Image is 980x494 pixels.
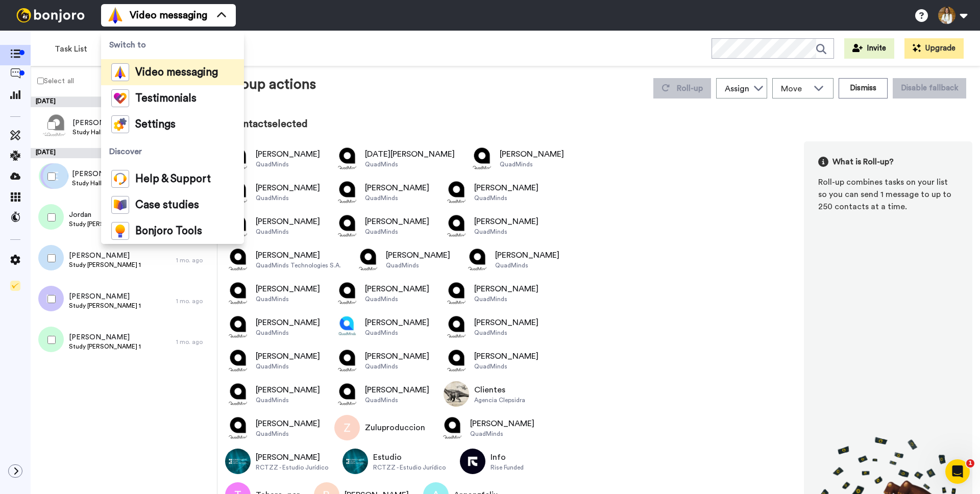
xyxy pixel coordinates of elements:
div: [PERSON_NAME] [256,451,328,463]
a: Help & Support [101,166,244,192]
span: Testimonials [135,93,197,104]
div: [PERSON_NAME] [365,215,429,228]
div: [PERSON_NAME] [386,249,450,261]
img: Image of Angel cuesta [225,246,251,272]
span: Settings [135,119,176,130]
div: QuadMinds [256,160,320,168]
img: Image of Fabiana romero [334,348,360,373]
div: QuadMinds [256,362,320,370]
img: Image of Ignacio merida [444,213,469,238]
div: Info [491,451,524,463]
div: [DATE] [31,97,217,107]
div: [PERSON_NAME] [474,350,538,362]
div: [PERSON_NAME] [256,182,320,194]
span: Video messaging [130,8,207,22]
div: QuadMinds [495,261,559,269]
button: Dismiss [839,78,888,98]
span: Switch to [101,31,244,59]
div: QuadMinds [365,160,455,168]
button: Invite [844,38,894,59]
div: 1 contact selected [225,117,972,131]
div: QuadMinds [474,228,538,236]
div: [PERSON_NAME] [474,182,538,194]
div: [PERSON_NAME] [365,316,429,329]
span: Task List [55,43,123,55]
div: 1 mo. ago [176,256,212,264]
div: [PERSON_NAME] [256,148,320,160]
input: Select all [37,78,44,84]
div: Assign [725,83,749,95]
img: help-and-support-colored.svg [111,170,129,188]
div: [PERSON_NAME] [470,417,534,430]
span: Jordan [69,210,141,220]
span: Study [PERSON_NAME] 1 [69,302,141,310]
img: Image of Ariel carcani [444,314,469,339]
div: QuadMinds [365,329,429,337]
div: [DATE] [31,148,217,158]
div: QuadMinds [256,295,320,303]
div: [PERSON_NAME] [256,384,320,396]
img: Image of Daniela chiggio [225,381,251,407]
div: [PERSON_NAME] [256,350,320,362]
span: [PERSON_NAME] [69,332,141,342]
img: Image of Juan gallo [334,213,360,238]
div: [PERSON_NAME] [365,182,429,194]
img: Image of Fabian escobar [225,415,251,440]
span: Discover [101,137,244,166]
div: QuadMinds [386,261,450,269]
div: [PERSON_NAME] [474,283,538,295]
span: Bonjoro Tools [135,226,202,236]
img: Image of Nicolas serman [469,145,495,171]
span: Video messaging [135,67,218,78]
span: Study [PERSON_NAME] 1 [69,220,141,228]
span: 1 [966,459,974,467]
img: Image of Info [460,449,485,474]
label: Select all [31,75,74,87]
div: RCTZZ - Estudio Jurídico [373,463,446,472]
img: vm-color.svg [107,7,124,23]
div: QuadMinds [365,228,429,236]
div: Clientes [474,384,525,396]
img: bj-logo-header-white.svg [12,8,89,22]
img: Image of Celina gregoric [334,280,360,306]
div: Zuluproduccion [365,422,425,434]
div: QuadMinds [474,295,538,303]
div: [PERSON_NAME] [256,417,320,430]
div: QuadMinds [256,228,320,236]
div: [PERSON_NAME] [474,215,538,228]
div: Rise Funded [491,463,524,472]
span: [PERSON_NAME] [69,251,141,261]
div: Group actions [225,74,316,98]
a: Settings [101,111,244,137]
span: [PERSON_NAME] & 80 others [72,118,171,128]
div: QuadMinds [365,362,429,370]
div: [DATE][PERSON_NAME] [365,148,455,160]
div: QuadMinds [474,194,538,202]
img: Image of Gerardo romero [444,348,469,373]
div: [PERSON_NAME] [256,316,320,329]
div: [PERSON_NAME] [256,283,320,295]
span: Help & Support [135,174,211,184]
div: QuadMinds [474,362,538,370]
span: [PERSON_NAME], [PERSON_NAME] & [PERSON_NAME] [72,169,171,179]
img: Image of Dominguez [225,449,251,474]
div: RCTZZ - Estudio Jurídico [256,463,328,472]
img: Image of Valeria benitez [355,246,381,272]
div: [PERSON_NAME] [500,148,564,160]
img: Image of Jorge [225,314,251,339]
div: QuadMinds [470,430,534,438]
div: [PERSON_NAME] [474,316,538,329]
img: Image of Pablo villasanti [225,348,251,373]
div: QuadMinds [256,396,320,404]
div: [PERSON_NAME] [365,384,429,396]
img: bj-tools-colored.svg [111,222,129,240]
img: tm-color.svg [111,89,129,107]
a: Bonjoro Tools [101,218,244,244]
a: Video messaging [101,59,244,85]
div: QuadMinds [365,194,429,202]
div: [PERSON_NAME] [495,249,559,261]
div: 1 mo. ago [176,338,212,346]
div: QuadMinds [365,295,429,303]
a: Case studies [101,192,244,218]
